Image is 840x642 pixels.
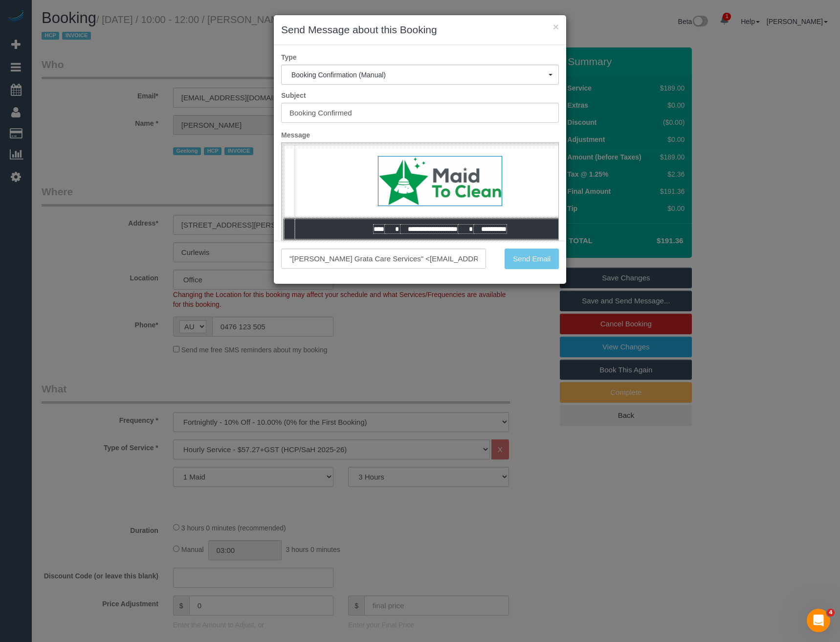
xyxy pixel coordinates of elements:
[274,52,566,62] label: Type
[553,22,559,32] button: ×
[291,71,549,79] span: Booking Confirmation (Manual)
[281,103,559,123] input: Subject
[827,609,835,617] span: 4
[281,65,559,85] button: Booking Confirmation (Manual)
[807,609,830,632] iframe: Intercom live chat
[282,143,558,296] iframe: Rich Text Editor, editor1
[274,91,566,100] label: Subject
[274,130,566,140] label: Message
[281,23,559,37] h3: Send Message about this Booking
